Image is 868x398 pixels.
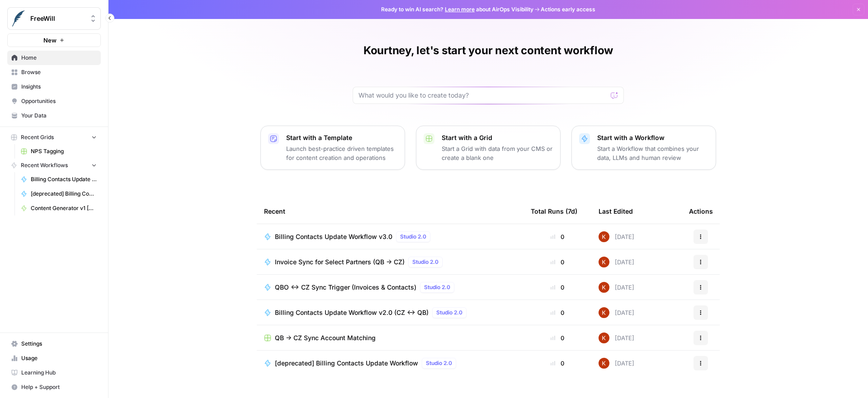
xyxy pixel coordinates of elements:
img: e74y9dfsxe4powjyqu60jp5it5vi [599,231,609,242]
span: Studio 2.0 [426,359,452,367]
div: [DATE] [599,332,634,343]
a: Insights [7,80,101,94]
img: e74y9dfsxe4powjyqu60jp5it5vi [599,332,609,343]
button: Help + Support [7,380,101,394]
span: New [43,36,57,45]
span: Billing Contacts Update Workflow v3.0 [275,232,392,241]
button: Start with a WorkflowStart a Workflow that combines your data, LLMs and human review [571,126,716,170]
a: Learning Hub [7,365,101,380]
div: 0 [531,359,584,368]
div: 0 [531,333,584,342]
span: Invoice Sync for Select Partners (QB -> CZ) [275,258,405,267]
div: Last Edited [599,199,633,224]
p: Start with a Template [286,133,397,142]
span: Learning Hub [21,369,97,377]
a: Your Data [7,108,101,123]
a: Billing Contacts Update Workflow v2.0 (CZ <-> QB)Studio 2.0 [264,307,516,318]
img: e74y9dfsxe4powjyqu60jp5it5vi [599,307,609,318]
a: Opportunities [7,94,101,108]
img: e74y9dfsxe4powjyqu60jp5it5vi [599,358,609,369]
div: [DATE] [599,257,634,267]
a: Invoice Sync for Select Partners (QB -> CZ)Studio 2.0 [264,257,516,267]
span: FreeWill [30,14,85,23]
a: [deprecated] Billing Contacts Update WorkflowStudio 2.0 [264,358,516,369]
span: Studio 2.0 [400,233,426,241]
input: What would you like to create today? [359,91,607,100]
span: Studio 2.0 [412,258,439,266]
div: 0 [531,308,584,317]
span: Studio 2.0 [424,283,450,291]
button: Start with a TemplateLaunch best-practice driven templates for content creation and operations [260,126,405,170]
a: QB -> CZ Sync Account Matching [264,333,516,342]
div: [DATE] [599,358,634,369]
span: Settings [21,340,97,348]
span: Home [21,54,97,62]
button: New [7,33,101,47]
div: Total Runs (7d) [531,199,577,224]
a: QBO <-> CZ Sync Trigger (Invoices & Contacts)Studio 2.0 [264,282,516,293]
span: Actions early access [541,5,595,14]
a: Home [7,51,101,65]
span: QBO <-> CZ Sync Trigger (Invoices & Contacts) [275,283,416,292]
button: Recent Workflows [7,159,101,172]
span: Billing Contacts Update Workflow v2.0 (CZ <-> QB) [275,308,429,317]
a: [deprecated] Billing Contacts Update Workflow [17,187,101,201]
div: 0 [531,283,584,292]
span: Insights [21,83,97,91]
div: [DATE] [599,282,634,293]
button: Workspace: FreeWill [7,7,101,30]
div: 0 [531,232,584,241]
span: [deprecated] Billing Contacts Update Workflow [31,190,97,198]
p: Start with a Grid [442,133,553,142]
span: Recent Workflows [21,161,68,169]
button: Recent Grids [7,131,101,144]
span: Billing Contacts Update Workflow v3.0 [31,175,97,183]
a: Settings [7,337,101,351]
span: Help + Support [21,383,97,391]
img: e74y9dfsxe4powjyqu60jp5it5vi [599,282,609,293]
div: 0 [531,258,584,267]
div: [DATE] [599,307,634,318]
span: QB -> CZ Sync Account Matching [275,333,376,342]
h1: Kourtney, let's start your next content workflow [363,43,613,58]
a: Usage [7,351,101,365]
p: Start a Grid with data from your CMS or create a blank one [442,144,553,162]
a: Billing Contacts Update Workflow v3.0Studio 2.0 [264,231,516,242]
span: Recent Grids [21,133,54,141]
p: Launch best-practice driven templates for content creation and operations [286,144,397,162]
a: NPS Tagging [17,144,101,159]
img: FreeWill Logo [10,10,27,27]
span: Studio 2.0 [436,309,462,317]
p: Start a Workflow that combines your data, LLMs and human review [597,144,708,162]
a: Browse [7,65,101,80]
a: Learn more [445,6,475,13]
p: Start with a Workflow [597,133,708,142]
span: Usage [21,354,97,362]
button: Start with a GridStart a Grid with data from your CMS or create a blank one [416,126,561,170]
span: Browse [21,68,97,76]
div: Actions [689,199,713,224]
div: Recent [264,199,516,224]
span: Opportunities [21,97,97,105]
span: Content Generator v1 [DEPRECATED] [31,204,97,212]
a: Billing Contacts Update Workflow v3.0 [17,172,101,187]
span: [deprecated] Billing Contacts Update Workflow [275,359,418,368]
img: e74y9dfsxe4powjyqu60jp5it5vi [599,257,609,267]
span: Your Data [21,112,97,120]
div: [DATE] [599,231,634,242]
span: NPS Tagging [31,147,97,155]
span: Ready to win AI search? about AirOps Visibility [381,5,533,14]
a: Content Generator v1 [DEPRECATED] [17,201,101,215]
